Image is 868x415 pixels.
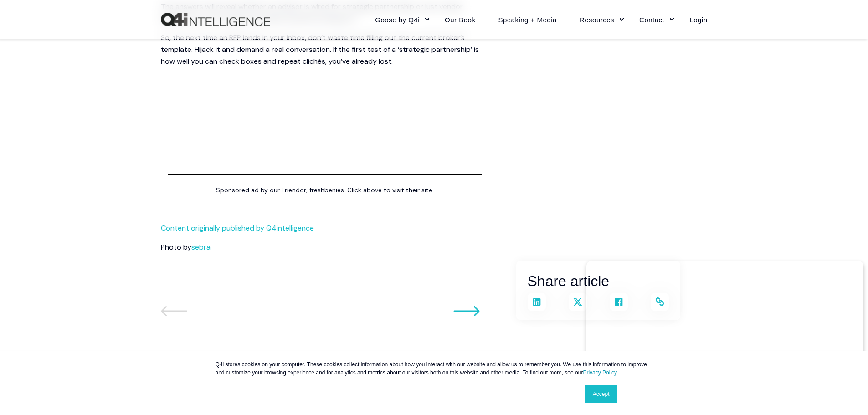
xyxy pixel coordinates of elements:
[168,96,482,175] iframe: Embedded CTA
[585,385,617,403] a: Accept
[161,223,314,233] a: Content originally published by Q4intelligence
[583,369,616,376] a: Privacy Policy
[191,242,211,252] a: sebra
[161,33,479,66] span: So, the next time an RFP lands in your inbox, don’t waste time filling out the current broker’s t...
[216,186,434,194] span: Sponsored ad by our Friendor, freshbenies. Click above to visit their site.
[161,13,270,26] img: Q4intelligence, LLC logo
[161,242,211,252] span: Photo by
[161,13,270,26] a: Back to Home
[216,360,653,377] p: Q4i stores cookies on your computer. These cookies collect information about how you interact wit...
[586,261,863,410] iframe: Popup CTA
[528,270,669,293] h3: Share article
